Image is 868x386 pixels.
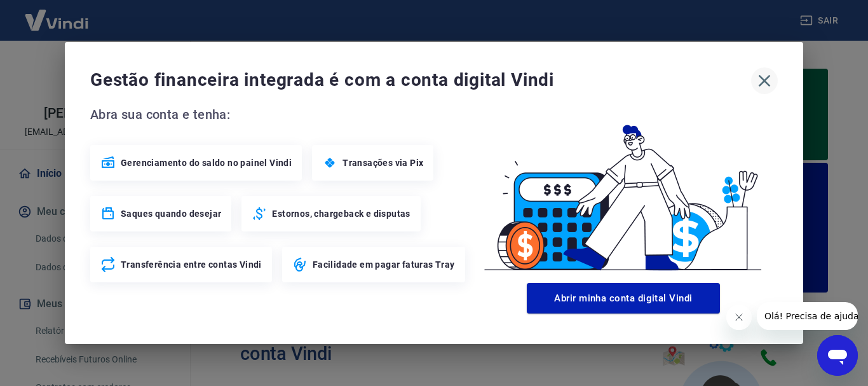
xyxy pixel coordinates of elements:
iframe: Fechar mensagem [726,305,752,330]
span: Facilidade em pagar faturas Tray [313,258,455,271]
span: Abra sua conta e tenha: [90,104,469,125]
img: Good Billing [469,104,778,278]
button: Abrir minha conta digital Vindi [527,283,720,314]
iframe: Mensagem da empresa [757,302,858,330]
span: Gerenciamento do saldo no painel Vindi [121,156,292,169]
span: Saques quando desejar [121,207,221,220]
span: Transações via Pix [342,156,423,169]
span: Olá! Precisa de ajuda? [8,9,107,19]
span: Transferência entre contas Vindi [121,258,262,271]
span: Gestão financeira integrada é com a conta digital Vindi [90,67,751,93]
span: Estornos, chargeback e disputas [272,207,410,220]
iframe: Botão para abrir a janela de mensagens [817,335,858,376]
